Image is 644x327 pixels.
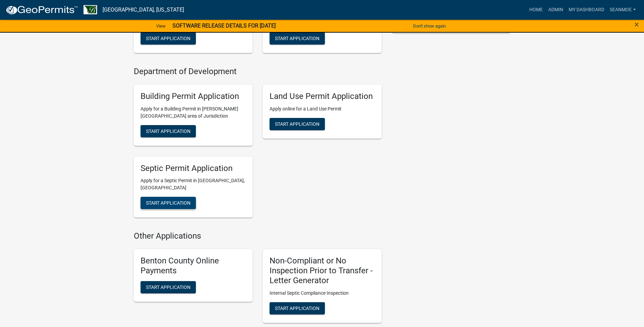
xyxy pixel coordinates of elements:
[270,105,375,113] p: Apply online for a Land Use Permit
[134,231,382,241] h4: Other Applications
[566,3,607,16] a: My Dashboard
[141,32,196,45] button: Start Application
[607,3,639,16] a: SeanMoe
[410,20,448,32] button: Don't show again
[275,36,319,41] span: Start Application
[141,125,196,137] button: Start Application
[141,197,196,209] button: Start Application
[546,3,566,16] a: Admin
[270,91,375,101] h5: Land Use Permit Application
[275,305,319,311] span: Start Application
[141,105,246,120] p: Apply for a Building Permit in [PERSON_NAME][GEOGRAPHIC_DATA] area of Jurisdiction
[153,20,168,32] a: View
[172,22,276,29] strong: SOFTWARE RELEASE DETAILS FOR [DATE]
[84,5,97,14] img: Benton County, Minnesota
[146,36,190,41] span: Start Application
[134,67,382,76] h4: Department of Development
[141,281,196,293] button: Start Application
[141,256,246,276] h5: Benton County Online Payments
[141,163,246,173] h5: Septic Permit Application
[270,32,325,45] button: Start Application
[270,118,325,130] button: Start Application
[103,4,184,16] a: [GEOGRAPHIC_DATA], [US_STATE]
[141,91,246,101] h5: Building Permit Application
[270,256,375,285] h5: Non-Compliant or No Inspection Prior to Transfer - Letter Generator
[146,284,190,290] span: Start Application
[270,290,375,297] p: Internal Septic Compliance Inspection
[270,302,325,314] button: Start Application
[275,121,319,126] span: Start Application
[141,177,246,191] p: Apply for a Septic Permit in [GEOGRAPHIC_DATA], [GEOGRAPHIC_DATA]
[527,3,546,16] a: Home
[146,200,190,206] span: Start Application
[634,20,639,29] span: ×
[634,20,639,29] button: Close
[146,128,190,134] span: Start Application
